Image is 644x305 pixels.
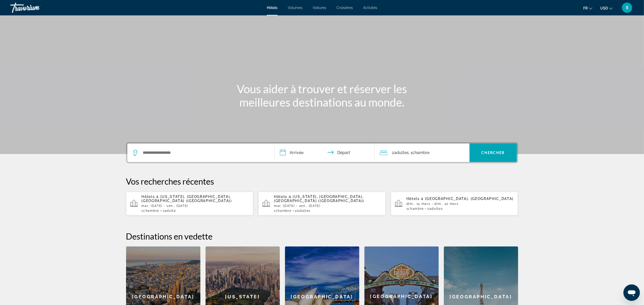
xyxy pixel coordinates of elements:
font: 2 [392,150,394,155]
a: Voitures [313,6,326,10]
a: Volumes [288,6,302,10]
span: Chambre [413,150,430,155]
span: Chambre [276,209,292,213]
font: 2 [295,209,297,213]
a: Hôtels [267,6,278,10]
span: Adultes [430,207,443,211]
span: USD [600,6,608,10]
font: 1 [406,207,408,211]
font: 1 [163,209,165,213]
span: Hôtels à [GEOGRAPHIC_DATA] [406,197,468,201]
font: 2 [427,207,430,211]
button: Changer la langue [583,4,592,12]
span: Hôtels à [274,195,291,199]
span: Chercher [482,151,505,155]
button: Hôtels à [GEOGRAPHIC_DATA], [GEOGRAPHIC_DATA]dim., 15 mars - dim., 22 mars1Chambre2Adultes [391,192,518,216]
span: , [GEOGRAPHIC_DATA] [468,197,514,201]
button: Hôtels à [US_STATE], [GEOGRAPHIC_DATA], [GEOGRAPHIC_DATA] ([GEOGRAPHIC_DATA])mar, [DATE] - ven., ... [258,192,386,216]
button: Chercher [469,144,517,162]
p: mar, [DATE] - ven., [DATE] [142,204,249,208]
font: , 1 [409,150,413,155]
span: Fr [583,6,588,10]
span: Adulte [165,209,176,213]
button: Changer de devise [600,4,613,12]
h1: Vous aider à trouver et réserver les meilleures destinations au monde. [226,82,418,109]
p: Vos recherches récentes [126,176,518,186]
font: 1 [274,209,276,213]
span: ß [626,5,628,10]
button: Hôtels à [US_STATE], [GEOGRAPHIC_DATA], [GEOGRAPHIC_DATA] ([GEOGRAPHIC_DATA])mar, [DATE] - ven., ... [126,192,253,216]
span: Adultes [297,209,311,213]
span: Adultes [394,150,409,155]
a: Croisières [336,6,353,10]
div: Widget de recherche [127,144,517,162]
span: Chambre [408,207,424,211]
iframe: Bouton de lancement de la fenêtre de messagerie [623,284,640,301]
p: dim., 15 mars - dim., 22 mars [406,202,514,206]
font: 1 [142,209,144,213]
h2: Destinations en vedette [126,231,518,241]
a: Activités [363,6,377,10]
span: [US_STATE], [GEOGRAPHIC_DATA], [GEOGRAPHIC_DATA] ([GEOGRAPHIC_DATA]) [142,195,232,203]
button: Dates d’arrivée et de départ [275,144,375,162]
a: Travorium [10,1,62,14]
button: Voyageurs : 2 adultes, 0 enfants [375,144,469,162]
span: [US_STATE], [GEOGRAPHIC_DATA], [GEOGRAPHIC_DATA] ([GEOGRAPHIC_DATA]) [274,195,364,203]
button: Menu utilisateur [620,2,634,13]
span: Hôtels à [142,195,159,199]
span: Chambre [143,209,159,213]
p: mar, [DATE] - ven., [DATE] [274,204,382,208]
